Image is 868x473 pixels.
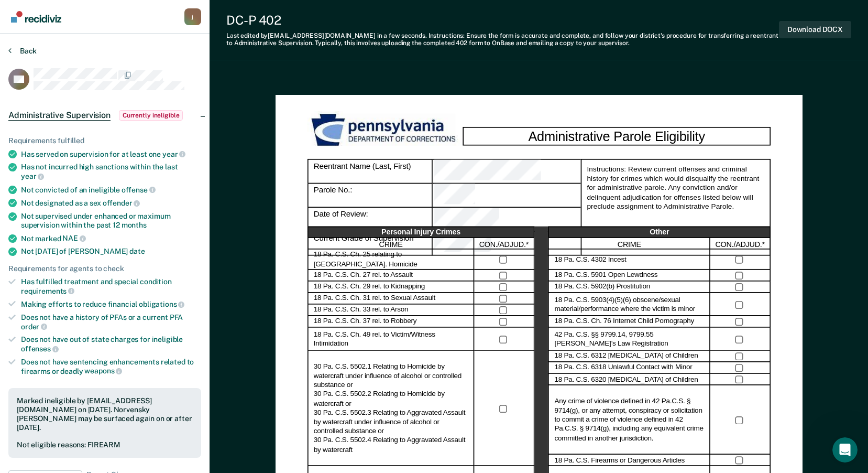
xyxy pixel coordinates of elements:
[21,313,201,331] div: Does not have a history of PFAs or a current PFA order
[21,277,201,295] div: Has fulfilled treatment and special condition
[432,159,580,184] div: Reentrant Name (Last, First)
[554,317,694,327] label: 18 Pa. C.S. Ch. 76 Internet Child Pornography
[314,330,468,348] label: 18 Pa. C.S. Ch. 49 rel. to Victim/Witness Intimidation
[162,150,185,158] span: year
[548,227,770,238] div: Other
[21,172,44,180] span: year
[21,212,201,230] div: Not supervised under enhanced or maximum supervision within the past 12
[307,208,433,232] div: Date of Review:
[314,283,425,292] label: 18 Pa. C.S. Ch. 29 rel. to Kidnapping
[84,367,122,375] span: weapons
[554,456,684,465] label: 18 Pa. C.S. Firearms or Dangerous Articles
[11,11,61,23] img: Recidiviz
[314,306,408,315] label: 18 Pa. C.S. Ch. 33 rel. to Arson
[21,247,201,256] div: Not [DATE] of [PERSON_NAME]
[122,221,147,229] span: months
[122,186,156,194] span: offense
[554,352,698,361] label: 18 Pa. C.S. 6312 [MEDICAL_DATA] of Children
[832,437,858,463] iframe: Intercom live chat
[119,110,183,121] span: Currently ineligible
[21,299,201,309] div: Making efforts to reduce financial
[8,110,111,121] span: Administrative Supervision
[307,159,433,184] div: Reentrant Name (Last, First)
[548,238,710,250] div: CRIME
[314,271,413,281] label: 18 Pa. C.S. Ch. 27 rel. to Assault
[184,8,201,25] div: j
[21,198,201,208] div: Not designated as a sex
[314,251,468,269] label: 18 Pa. C.S. Ch. 25 relating to [GEOGRAPHIC_DATA]. Homicide
[21,149,201,159] div: Has served on supervision for at least one
[307,184,433,208] div: Parole No.:
[554,363,692,373] label: 18 Pa. C.S. 6318 Unlawful Contact with Minor
[103,199,140,207] span: offender
[226,32,779,47] div: Last edited by [EMAIL_ADDRESS][DOMAIN_NAME] . Instructions: Ensure the form is accurate and compl...
[129,247,145,255] span: date
[21,163,201,180] div: Has not incurred high sanctions within the last
[474,238,534,250] div: CON./ADJUD.*
[8,136,201,145] div: Requirements fulfilled
[314,362,468,455] label: 30 Pa. C.S. 5502.1 Relating to Homicide by watercraft under influence of alcohol or controlled su...
[314,294,435,304] label: 18 Pa. C.S. Ch. 31 rel. to Sexual Assault
[21,345,59,353] span: offenses
[21,335,201,353] div: Does not have out of state charges for ineligible
[554,330,704,348] label: 42 Pa. C.S. §§ 9799.14, 9799.55 [PERSON_NAME]’s Law Registration
[21,358,201,375] div: Does not have sentencing enhancements related to firearms or deadly
[463,126,771,145] div: Administrative Parole Eligibility
[554,295,704,314] label: 18 Pa. C.S. 5903(4)(5)(6) obscene/sexual material/performance where the victim is minor
[554,397,704,443] label: Any crime of violence defined in 42 Pa.C.S. § 9714(g), or any attempt, conspiracy or solicitation...
[554,375,698,384] label: 18 Pa. C.S. 6320 [MEDICAL_DATA] of Children
[184,8,201,25] button: Profile dropdown button
[17,396,193,432] div: Marked ineligible by [EMAIL_ADDRESS][DOMAIN_NAME] on [DATE]. Norvensky [PERSON_NAME] may be surfa...
[554,271,657,281] label: 18 Pa. C.S. 5901 Open Lewdness
[8,264,201,273] div: Requirements for agents to check
[377,32,425,39] span: in a few seconds
[554,283,650,292] label: 18 Pa. C.S. 5902(b) Prostitution
[710,238,771,250] div: CON./ADJUD.*
[307,227,534,238] div: Personal Injury Crimes
[432,184,580,208] div: Parole No.:
[8,46,37,56] button: Back
[226,13,779,28] div: DC-P 402
[139,300,184,308] span: obligations
[17,440,193,449] div: Not eligible reasons: FIREARM
[21,185,201,195] div: Not convicted of an ineligible
[580,159,770,255] div: Instructions: Review current offenses and criminal history for crimes which would disqualify the ...
[62,234,85,242] span: NAE
[21,287,74,295] span: requirements
[432,208,580,232] div: Date of Review:
[307,238,474,250] div: CRIME
[779,21,851,38] button: Download DOCX
[21,234,201,243] div: Not marked
[314,317,416,327] label: 18 Pa. C.S. Ch. 37 rel. to Robbery
[554,255,626,264] label: 18 Pa. C.S. 4302 Incest
[307,111,463,150] img: PDOC Logo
